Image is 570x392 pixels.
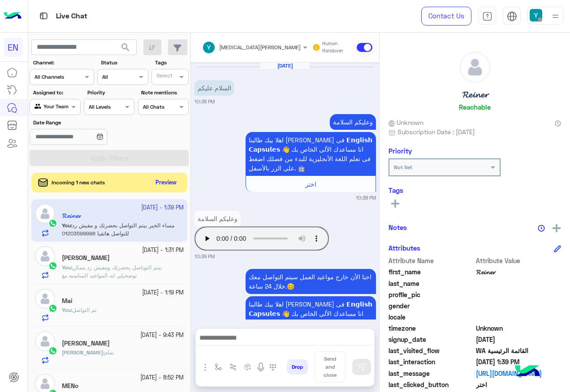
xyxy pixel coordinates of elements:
[62,307,72,313] b: :
[35,331,55,351] img: defaultAdmin.png
[56,10,87,22] p: Live Chat
[305,180,316,188] span: اختر
[389,118,423,127] span: Unknown
[211,360,226,375] button: select flow
[389,147,412,155] h6: Priority
[553,224,561,232] img: add
[48,304,57,313] img: WhatsApp
[72,307,96,313] span: تم التواصل
[330,114,376,130] p: 7/10/2025, 10:38 PM
[115,39,137,59] button: search
[389,279,474,288] span: last_name
[476,267,561,277] span: 𝓡𝓮𝓲𝓷𝓮𝓻
[287,359,308,375] button: Drop
[389,267,474,277] span: first_name
[52,179,105,187] span: Incoming 1 new chats
[141,89,187,97] label: Note mentions
[462,89,488,100] h5: 𝓡𝓮𝓲𝓷𝓮𝓻
[389,346,474,355] span: last_visited_flow
[33,59,93,67] label: Channel:
[62,340,110,347] h5: abdulrhman fares
[101,59,147,67] label: Status
[550,11,561,22] img: profile
[389,369,474,378] span: last_message
[194,226,329,251] audio: Your browser does not support the audio tag.
[152,176,181,189] button: Preview
[62,254,110,262] h5: Mariam Tareq
[142,289,184,297] small: [DATE] - 1:19 PM
[460,52,490,82] img: defaultAdmin.png
[104,349,114,356] span: تمام
[530,9,542,21] img: userImage
[33,119,134,127] label: Date Range
[48,261,57,270] img: WhatsApp
[394,164,412,170] b: Not Set
[389,290,474,299] span: profile_pic
[478,7,496,26] a: tab
[421,7,471,26] a: Contact Us
[38,10,49,21] img: tab
[389,357,474,366] span: last_interaction
[356,194,376,201] small: 10:38 PM
[389,335,474,344] span: signup_date
[62,297,72,305] h5: Mai
[507,11,517,21] img: tab
[155,72,173,82] div: Select
[476,380,561,389] span: اختر
[62,349,103,356] span: [PERSON_NAME]
[194,253,215,260] small: 10:39 PM
[246,269,376,294] p: 7/10/2025, 10:39 PM
[62,264,71,271] span: You
[389,256,474,265] span: Attribute Name
[200,362,211,373] img: send attachment
[397,127,475,136] span: Subscription Date : [DATE]
[4,7,22,26] img: Logo
[476,369,561,378] a: [URL][DOMAIN_NAME]
[140,331,184,340] small: [DATE] - 9:43 PM
[241,360,255,375] button: create order
[476,357,561,366] span: 2025-10-08T10:39:25.199Z
[246,132,376,176] p: 7/10/2025, 10:38 PM
[482,11,492,21] img: tab
[229,363,237,371] img: Trigger scenario
[389,380,474,389] span: last_clicked_button
[246,296,376,340] p: 7/10/2025, 10:39 PM
[226,360,241,375] button: Trigger scenario
[476,335,561,344] span: 2025-10-07T19:38:40.783Z
[322,40,355,55] small: Human Handover
[459,103,491,111] h6: Reachable
[244,363,251,371] img: create order
[389,324,474,333] span: timezone
[194,98,215,105] small: 10:38 PM
[476,256,561,265] span: Attribute Value
[215,363,222,371] img: select flow
[512,356,543,388] img: hulul-logo.png
[389,301,474,311] span: gender
[194,211,241,226] p: 7/10/2025, 10:39 PM
[62,264,72,271] b: :
[476,324,561,333] span: Unknown
[140,374,184,382] small: [DATE] - 8:52 PM
[389,312,474,322] span: locale
[33,89,79,97] label: Assigned to:
[315,351,345,383] button: Send and close
[62,264,162,287] span: بيتم التوتاصل بحضرتك ومفيش رد ممكن توضحيلي ايه المواعيد المناسبه مع حضرتك
[476,301,561,311] span: null
[389,186,561,194] h6: Tags
[30,150,189,166] button: Apply Filters
[476,346,561,355] span: WA القائمة الرئيسية
[269,364,276,371] img: make a call
[87,89,134,97] label: Priority
[62,349,104,356] b: :
[155,59,188,67] label: Tags
[260,63,310,69] h6: [DATE]
[219,44,301,51] span: [MEDICAL_DATA][PERSON_NAME]
[389,223,407,231] h6: Notes
[62,382,78,390] h5: MENo
[142,246,184,255] small: [DATE] - 1:31 PM
[255,362,266,373] img: send voice note
[357,362,366,371] img: send message
[48,346,57,355] img: WhatsApp
[35,289,55,309] img: defaultAdmin.png
[4,38,23,57] div: EN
